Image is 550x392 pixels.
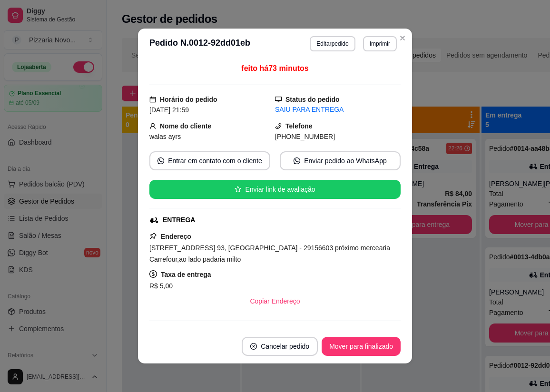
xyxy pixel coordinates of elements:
div: ENTREGA [163,215,195,225]
span: [STREET_ADDRESS] 93, [GEOGRAPHIC_DATA] - 29156603 próximo mercearia Carrefour,ao lado padaria milto [149,244,390,263]
span: [DATE] 21:59 [149,106,189,114]
strong: Status do pedido [285,96,340,103]
strong: Endereço [161,233,191,240]
span: user [149,123,156,129]
div: SAIU PARA ENTREGA [275,105,401,115]
span: R$ 5,00 [149,282,173,290]
button: Imprimir [363,36,397,51]
button: whats-appEntrar em contato com o cliente [149,151,270,170]
span: walas ayrs [149,133,181,140]
strong: Telefone [285,122,313,130]
button: Copiar Endereço [242,292,307,311]
strong: Taxa de entrega [161,271,211,278]
strong: Nome do cliente [160,122,211,130]
button: Mover para finalizado [322,337,401,356]
button: Close [395,30,410,46]
span: dollar [149,270,157,278]
span: whats-app [294,157,300,164]
span: whats-app [157,157,164,164]
button: Editarpedido [310,36,355,51]
strong: Horário do pedido [160,96,217,103]
button: close-circleCancelar pedido [242,337,318,356]
span: close-circle [250,343,257,350]
button: whats-appEnviar pedido ao WhatsApp [280,151,401,170]
h3: Pedido N. 0012-92dd01eb [149,36,250,51]
span: calendar [149,96,156,103]
span: phone [275,123,282,129]
span: pushpin [149,232,157,240]
button: starEnviar link de avaliação [149,180,401,199]
span: star [235,186,241,193]
span: desktop [275,96,282,103]
span: [PHONE_NUMBER] [275,133,335,140]
span: feito há 73 minutos [241,64,308,72]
